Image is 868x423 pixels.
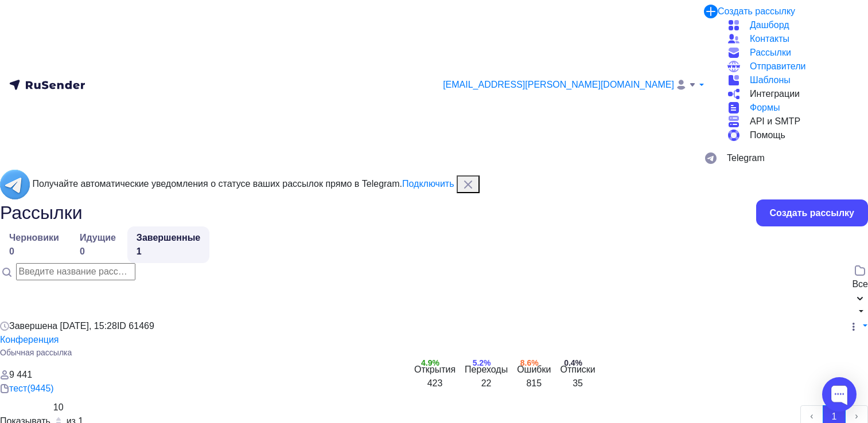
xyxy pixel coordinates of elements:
[727,151,765,165] span: Telegram
[560,363,595,377] div: Отписки
[750,101,780,115] span: Формы
[16,263,135,280] input: Введите название рассылки
[727,46,859,60] a: Рассылки
[750,18,789,32] span: Дашборд
[750,87,800,101] span: Интеграции
[71,226,125,263] a: Идущие0
[9,382,54,395] a: тест (9445)
[129,321,154,331] span: 61469
[727,32,859,46] a: Контакты
[750,73,791,87] span: Шаблоны
[137,245,200,258] div: 1
[750,32,789,46] span: Контакты
[727,60,859,73] a: Отправители
[80,245,116,258] div: 0
[770,206,854,220] div: Создать рассылку
[427,377,443,390] div: 423
[526,377,542,390] div: 815
[718,5,795,18] div: Создать рассылку
[32,179,454,189] span: Получайте автоматические уведомления о статусе ваших рассылок прямо в Telegram.
[852,277,868,291] div: Все
[750,60,805,73] span: Отправители
[750,128,785,142] span: Помощь
[27,382,53,395] div: (9445)
[127,226,209,263] a: Завершенные1
[727,101,859,115] a: Формы
[414,363,456,377] div: Открытия
[573,377,583,390] div: 35
[9,368,32,382] div: 9 441
[443,78,674,92] span: [EMAIL_ADDRESS][PERSON_NAME][DOMAIN_NAME]
[727,18,859,32] a: Дашборд
[117,321,126,331] span: ID
[727,73,859,87] a: Шаблоны
[750,115,800,128] span: API и SMTP
[517,363,551,377] div: Ошибки
[443,78,704,92] a: [EMAIL_ADDRESS][PERSON_NAME][DOMAIN_NAME]
[9,245,59,258] div: 0
[750,46,791,60] span: Рассылки
[9,382,27,395] div: тест
[852,263,868,319] button: Все
[402,179,454,189] a: Подключить
[53,401,64,414] div: 10
[481,377,492,390] div: 22
[465,363,508,377] div: Переходы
